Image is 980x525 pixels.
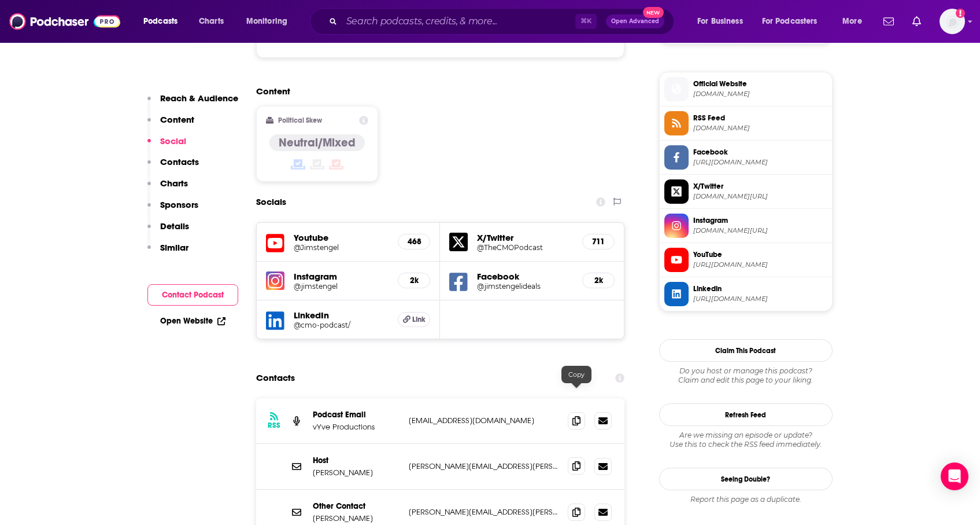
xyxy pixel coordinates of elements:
[664,179,827,204] a: X/Twitter[DOMAIN_NAME][URL]
[834,12,877,31] button: open menu
[278,116,322,124] h2: Political Skew
[693,113,827,123] span: RSS Feed
[659,468,833,490] a: Seeing Double?
[147,135,186,157] button: Social
[147,178,188,199] button: Charts
[664,248,827,272] a: YouTube[URL][DOMAIN_NAME]
[659,495,833,504] div: Report this page as a duplicate.
[659,339,833,362] button: Claim This Podcast
[755,12,834,31] button: open menu
[147,156,199,178] button: Contacts
[408,237,420,247] h5: 468
[313,513,400,523] p: [PERSON_NAME]
[879,12,898,31] a: Show notifications dropdown
[294,310,389,321] h5: LinkedIn
[693,260,827,269] span: https://www.youtube.com/@Jimstengel
[9,10,120,32] img: Podchaser - Follow, Share and Rate Podcasts
[693,226,827,235] span: instagram.com/jimstengel
[693,158,827,167] span: https://www.facebook.com/jimstengelideals
[294,321,389,329] a: @cmo-podcast/
[294,282,389,291] a: @jimstengel
[693,249,827,260] span: YouTube
[693,79,827,89] span: Official Website
[266,271,284,290] img: iconImage
[693,124,827,133] span: rss.art19.com
[477,271,573,282] h5: Facebook
[693,192,827,201] span: twitter.com/TheCMOPodcast
[592,276,605,285] h5: 2k
[408,276,420,285] h5: 2k
[199,13,224,30] span: Charts
[693,284,827,294] span: Linkedin
[606,14,664,28] button: Open AdvancedNew
[342,12,575,31] input: Search podcasts, credits, & more...
[246,13,287,30] span: Monitoring
[313,456,400,465] p: Host
[143,13,177,30] span: Podcasts
[147,242,188,263] button: Similar
[477,243,573,252] a: @TheCMOPodcast
[664,145,827,170] a: Facebook[URL][DOMAIN_NAME]
[160,316,225,326] a: Open Website
[659,366,833,385] div: Claim and edit this page to your liking.
[664,282,827,306] a: Linkedin[URL][DOMAIN_NAME]
[160,242,188,253] p: Similar
[160,221,189,232] p: Details
[313,501,400,511] p: Other Contact
[160,93,238,104] p: Reach & Audience
[409,461,559,471] p: [PERSON_NAME][EMAIL_ADDRESS][PERSON_NAME][DOMAIN_NAME]
[693,295,827,303] span: https://www.linkedin.com/company/cmo-podcast/
[398,312,430,327] a: Link
[135,12,193,31] button: open menu
[294,243,389,252] a: @Jimstengel
[160,135,186,146] p: Social
[659,366,833,376] span: Do you host or manage this podcast?
[268,421,280,430] h3: RSS
[256,86,616,97] h2: Content
[842,13,862,30] span: More
[313,422,400,432] p: vYve Productions
[940,9,965,34] button: Show profile menu
[294,271,389,282] h5: Instagram
[689,12,757,31] button: open menu
[160,178,188,189] p: Charts
[611,19,659,24] span: Open Advanced
[643,7,664,18] span: New
[147,93,238,114] button: Reach & Audience
[147,284,238,306] button: Contact Podcast
[294,232,389,243] h5: Youtube
[147,221,189,242] button: Details
[693,181,827,192] span: X/Twitter
[238,12,302,31] button: open menu
[956,9,965,18] svg: Add a profile image
[908,12,926,31] a: Show notifications dropdown
[160,114,194,125] p: Content
[693,215,827,226] span: Instagram
[762,13,818,30] span: For Podcasters
[412,315,426,324] span: Link
[940,9,965,34] span: Logged in as notablypr
[160,199,198,210] p: Sponsors
[191,12,231,31] a: Charts
[659,403,833,426] button: Refresh Feed
[940,9,965,34] img: User Profile
[693,90,827,98] span: linkedin.com
[697,13,743,30] span: For Business
[575,14,597,29] span: ⌘ K
[321,8,685,35] div: Search podcasts, credits, & more...
[160,156,199,167] p: Contacts
[941,462,968,490] div: Open Intercom Messenger
[313,410,400,420] p: Podcast Email
[147,199,198,221] button: Sponsors
[664,214,827,238] a: Instagram[DOMAIN_NAME][URL]
[477,282,573,291] a: @jimstengelideals
[409,507,559,517] p: [PERSON_NAME][EMAIL_ADDRESS][PERSON_NAME][DOMAIN_NAME]
[693,147,827,157] span: Facebook
[477,232,573,243] h5: X/Twitter
[279,135,356,150] h4: Neutral/Mixed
